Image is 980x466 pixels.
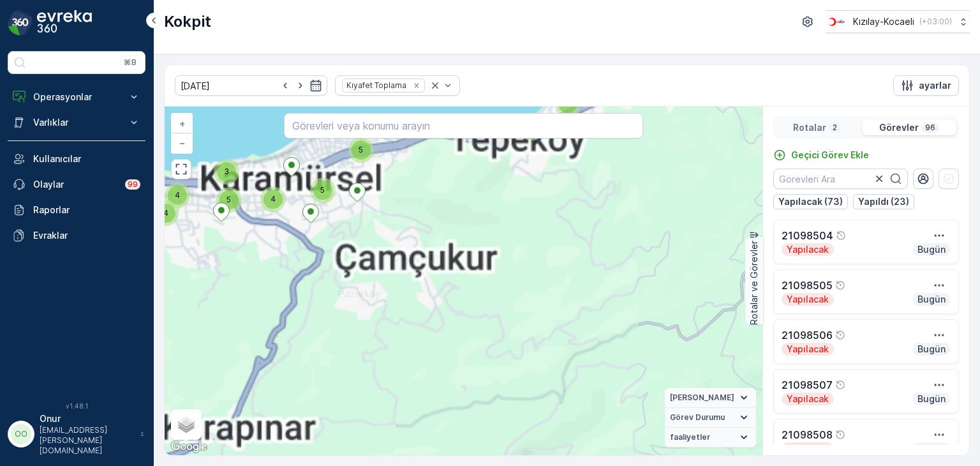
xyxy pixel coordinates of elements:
p: Geçici Görev Ekle [791,149,869,162]
p: 21098508 [782,427,833,442]
p: [EMAIL_ADDRESS][PERSON_NAME][DOMAIN_NAME] [40,425,134,456]
p: Bugün [916,293,947,306]
p: 21098506 [782,327,833,343]
span: + [179,118,185,129]
p: Bugün [916,393,947,405]
span: 3 [224,167,229,176]
button: OOOnur[EMAIL_ADDRESS][PERSON_NAME][DOMAIN_NAME] [8,412,145,456]
p: Olaylar [33,178,117,191]
p: Yapılacak [785,343,830,356]
a: Bu bölgeyi Google Haritalar'da açın (yeni pencerede açılır) [168,439,210,455]
p: 21098504 [782,228,833,243]
span: 5 [359,145,363,154]
p: Yapılacak [785,393,830,405]
a: Kullanıcılar [8,146,145,172]
p: Kızılay-Kocaeli [853,15,914,28]
div: Kıyafet Toplama [343,79,408,91]
input: dd/mm/yyyy [175,75,327,96]
img: logo [8,10,33,36]
a: Geçici Görev Ekle [773,149,869,162]
p: Rotalar ve Görevler [748,241,761,325]
p: Yapıldı (23) [858,195,909,208]
img: logo_dark-DEwI_e13.png [37,10,92,36]
div: 3 [214,159,239,184]
div: Yardım Araç İkonu [836,230,846,241]
span: 5 [565,98,570,108]
div: 4 [165,183,190,208]
p: Rotalar [793,121,826,134]
div: 4 [153,200,179,226]
button: ayarlar [893,75,959,96]
p: Operasyonlar [33,91,120,103]
p: Bugün [916,243,947,256]
button: Varlıklar [8,110,145,135]
p: Bugün [916,343,947,356]
p: Onur [40,412,134,425]
p: Yapılacak [785,243,830,256]
input: Görevleri Ara [773,169,908,189]
p: ( +03:00 ) [919,17,952,27]
div: Yardım Araç İkonu [835,380,845,390]
a: Layers [172,410,200,439]
p: ayarlar [919,79,951,92]
p: Bugün [916,442,947,455]
a: Yakınlaştır [172,114,191,133]
p: Kokpit [164,11,211,32]
img: Google [168,439,210,455]
input: Görevleri veya konumu arayın [284,113,642,139]
p: Raporlar [33,204,140,216]
span: 5 [320,185,325,195]
div: 5 [216,187,242,213]
p: ⌘B [124,57,137,68]
a: Uzaklaştır [172,133,191,153]
button: Yapıldı (23) [853,194,914,209]
p: 96 [924,123,937,133]
p: Görevler [879,121,919,134]
summary: [PERSON_NAME] [665,388,756,408]
span: v 1.48.1 [8,402,145,410]
p: 99 [128,179,138,190]
div: Yardım Araç İkonu [835,280,845,290]
a: Evraklar [8,223,145,248]
p: Varlıklar [33,116,120,129]
p: 21098507 [782,377,833,393]
span: faaliyetler [670,432,710,442]
summary: faaliyetler [665,428,756,447]
div: Yardım Araç İkonu [835,330,845,340]
div: 4 [260,186,286,212]
a: Olaylar99 [8,172,145,197]
p: Yapılacak [785,293,830,306]
p: 2 [831,123,838,133]
span: 4 [271,194,276,204]
button: Yapılacak (73) [773,194,848,209]
button: Kızılay-Kocaeli(+03:00) [826,10,970,33]
div: 5 [310,177,336,203]
p: Kullanıcılar [33,153,140,165]
p: Evraklar [33,229,140,242]
span: 4 [175,190,180,200]
div: OO [11,424,31,444]
a: Raporlar [8,197,145,223]
p: Yapılacak [785,442,830,455]
div: 5 [348,137,374,163]
div: Yardım Araç İkonu [835,430,845,440]
summary: Görev Durumu [665,408,756,428]
p: 21098505 [782,278,833,293]
p: Yapılacak (73) [778,195,843,208]
div: Remove Kıyafet Toplama [410,80,424,91]
span: − [179,137,186,148]
span: 4 [163,208,168,218]
button: Operasyonlar [8,84,145,110]
span: [PERSON_NAME] [670,393,734,403]
img: k%C4%B1z%C4%B1lay_0jL9uU1.png [826,15,848,29]
span: Görev Durumu [670,412,725,423]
